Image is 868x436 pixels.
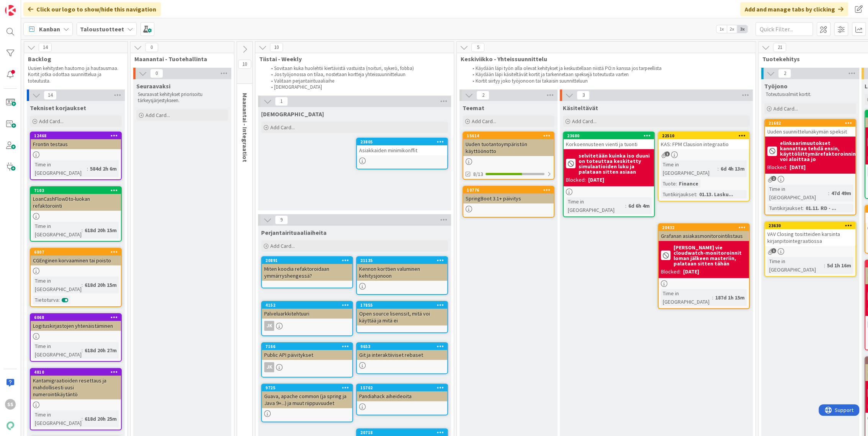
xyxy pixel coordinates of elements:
div: KAS: FPM Clausion integraatio [659,139,749,149]
div: Miten koodia refaktoroidaan ymmärryshengessä? [262,264,352,281]
div: Logituskirjastojen yhtenäistäminen [31,321,121,331]
div: Time in [GEOGRAPHIC_DATA] [767,185,828,202]
div: Grafanan asiakasmonitorointilistaus [659,231,749,241]
div: 618d 20h 15m [83,226,119,234]
span: Add Card... [472,118,496,125]
span: Add Card... [270,242,295,249]
span: 5 [471,43,484,52]
div: Pandiahack aiheideoita [357,391,447,401]
span: Tekniset korjaukset [30,104,86,112]
div: 6d 6h 4m [626,202,652,210]
div: 20891Miten koodia refaktoroidaan ymmärryshengessä? [262,257,352,281]
div: 15614Uuden tuotantoympäristön käyttöönotto [463,132,554,156]
span: 0 [145,43,158,52]
div: 6068Logituskirjastojen yhtenäistäminen [31,314,121,331]
div: Time in [GEOGRAPHIC_DATA] [661,160,718,177]
span: Käsiteltävät [563,104,598,112]
div: 584d 2h 6m [88,164,119,173]
div: 01.11. RD - ... [804,204,838,212]
div: 6807 [31,249,121,255]
li: Käydään läpi työn alla olevat kehitykset ja keskustellaan niistä PO:n kanssa jos tarpeellista [468,65,747,72]
span: 0 [150,69,163,78]
div: Time in [GEOGRAPHIC_DATA] [33,277,82,293]
div: Blocked: [566,176,586,184]
div: 618d 20h 25m [83,415,119,423]
div: 20891 [262,257,352,264]
div: 20432 [659,224,749,231]
div: 23630 [768,223,855,228]
div: 6068 [31,314,121,321]
div: Time in [GEOGRAPHIC_DATA] [33,410,82,427]
span: 1 [665,151,670,156]
div: 7103LoanCashFlowDto-luokan refaktorointi [31,187,121,211]
div: Open source lisenssit, mitä voi käyttää ja mitä ei [357,309,447,325]
div: Click our logo to show/hide this navigation [23,2,161,16]
div: 23805Asiakkaiden minimikonffit [357,138,447,155]
span: : [82,346,83,355]
div: 22510 [659,132,749,139]
span: Add Card... [39,118,64,125]
div: 4152Palveluarkkitehtuuri [262,302,352,319]
span: Seuraavaksi [136,82,170,90]
span: 1 [275,97,288,106]
div: Uuden suunnittelunäkymän speksit [765,127,855,137]
b: [PERSON_NAME] vie cloudwatch-monitoroinnit loman jälkeen masteriin, palataan sitten tähän [673,245,747,266]
span: Backlog [28,55,118,63]
span: : [824,261,825,270]
span: 21 [773,43,786,52]
span: : [676,179,677,188]
div: 12468Frontin testaus [31,132,121,149]
div: 15702 [357,384,447,391]
div: 23630 [765,222,855,229]
div: 4810 [34,369,121,375]
div: JK [262,362,352,372]
div: Tuntikirjaukset [767,204,803,212]
div: Kantamigraatioiden resettaus ja mahdollisesti uusi numerointikäytäntö [31,376,121,399]
span: 3x [737,25,747,33]
div: 23805 [360,139,447,145]
div: 15702 [360,385,447,390]
div: 21135 [360,258,447,263]
span: Maanantai - Integraatiot [241,93,249,162]
div: 22510KAS: FPM Clausion integraatio [659,132,749,149]
div: Time in [GEOGRAPHIC_DATA] [767,257,824,274]
div: 01.13. Lasku... [697,190,735,198]
div: 20891 [265,258,352,263]
span: 1 [771,248,776,253]
div: Tietoturva [33,296,59,304]
span: 2 [771,176,776,181]
img: Visit kanbanzone.com [5,5,16,16]
div: Uuden tuotantoympäristön käyttöönotto [463,139,554,156]
span: Add Card... [773,105,798,112]
input: Quick Filter... [755,22,813,36]
span: : [59,296,60,304]
div: Finance [677,179,700,188]
div: 7166 [262,343,352,350]
span: 14 [39,43,52,52]
b: Taloustuotteet [80,25,124,33]
div: 23680 [567,133,654,138]
div: Tuote [661,179,676,188]
div: SpringBoot 3.1+ päivitys [463,194,554,203]
span: : [712,293,713,302]
span: : [82,281,83,289]
div: LoanCashFlowDto-luokan refaktorointi [31,194,121,211]
div: 17855Open source lisenssit, mitä voi käyttää ja mitä ei [357,302,447,325]
div: 47d 49m [829,189,853,197]
span: Työjono [764,82,788,90]
p: Uusien kehitysten hautomo ja hautausmaa. Kortit jotka odottaa suunnittelua ja toteutusta. [28,65,118,84]
span: Tiistai - Weekly [259,55,444,63]
div: JK [264,362,274,372]
span: 2x [727,25,737,33]
span: 8/13 [473,170,483,178]
div: 21135Kennon korttien valuminen kehitysjonoon [357,257,447,281]
div: 20718 [360,430,447,435]
div: Time in [GEOGRAPHIC_DATA] [33,160,87,177]
span: : [82,415,83,423]
div: 23680 [564,132,654,139]
div: 9725Guava, apache common (ja spring ja Java 9+...) ja muut riippuvuudet [262,384,352,408]
div: Asiakkaiden minimikonffit [357,145,447,155]
div: VAV Closing tositteiden karsinta kirjanpitointegraatiossa [765,229,855,246]
span: : [696,190,697,198]
span: 9 [275,215,288,225]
